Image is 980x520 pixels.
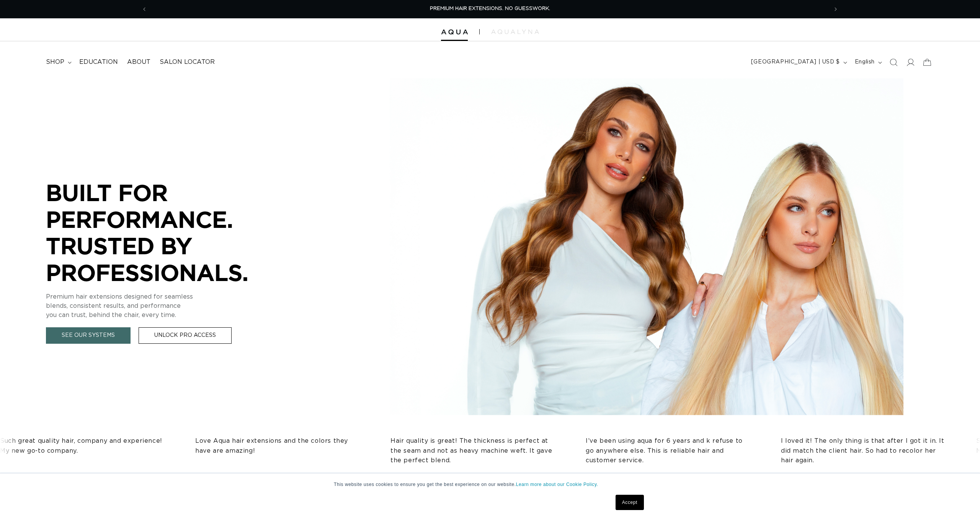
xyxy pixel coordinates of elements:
img: Aqua Hair Extensions [441,29,468,35]
p: I’ve been using aqua for 6 years and k refuse to go anywhere else. This is reliable hair and cust... [585,436,749,466]
a: About [122,54,155,71]
p: This website uses cookies to ensure you get the best experience on our website. [334,481,646,488]
a: Learn more about our Cookie Policy. [516,482,598,487]
button: English [850,55,885,70]
button: Next announcement [827,2,844,16]
p: BUILT FOR PERFORMANCE. TRUSTED BY PROFESSIONALS. [46,179,276,286]
span: Salon Locator [160,58,215,66]
summary: shop [41,54,75,71]
span: shop [46,58,64,66]
a: Accept [616,495,644,510]
a: See Our Systems [46,327,131,344]
img: aqualyna.com [491,29,539,34]
a: Salon Locator [155,54,219,71]
button: [GEOGRAPHIC_DATA] | USD $ [746,55,850,70]
span: PREMIUM HAIR EXTENSIONS. NO GUESSWORK. [430,6,550,11]
p: Hair quality is great! The thickness is perfect at the seam and not as heavy machine weft. It gav... [389,436,554,466]
p: Premium hair extensions designed for seamless blends, consistent results, and performance you can... [46,292,276,320]
button: Previous announcement [136,2,153,16]
span: Education [79,58,118,66]
span: English [855,58,875,66]
a: Education [75,54,122,71]
p: I loved it! The only thing is that after I got it in. It did match the client hair. So had to rec... [780,436,944,466]
a: Unlock Pro Access [139,327,232,344]
span: [GEOGRAPHIC_DATA] | USD $ [751,58,840,66]
summary: Search [885,54,902,71]
p: Love Aqua hair extensions and the colors they have are amazing! [194,436,359,456]
span: About [127,58,150,66]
